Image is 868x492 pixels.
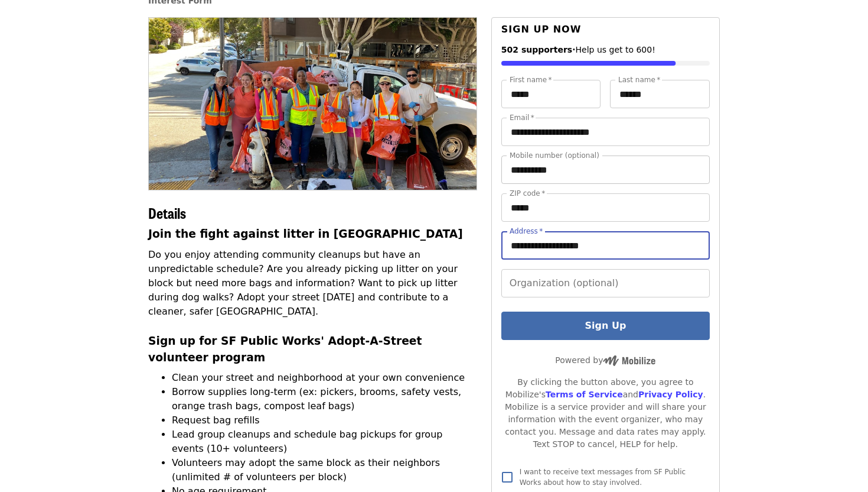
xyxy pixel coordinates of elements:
h3: Join the fight against litter in [GEOGRAPHIC_DATA] [148,226,477,242]
h3: Sign up for SF Public Works' Adopt-A-Street volunteer program [148,333,477,366]
span: 502 supporters [501,45,572,54]
label: Last name [618,76,660,83]
label: First name [510,76,552,83]
a: Terms of Service [546,390,623,399]
span: Powered by [555,355,655,365]
input: Organization (optional) [501,269,710,297]
li: Borrow supplies long-term (ex: pickers, brooms, safety vests, orange trash bags, compost leaf bags) [172,385,477,413]
label: Email [510,114,534,121]
li: Clean your street and neighborhood at your own convenience [172,371,477,385]
div: · [501,41,710,56]
label: Address [510,228,543,235]
label: ZIP code [510,190,545,197]
label: Mobile number (optional) [510,152,599,159]
input: Mobile number (optional) [501,156,710,184]
input: First name [501,80,601,108]
button: Sign Up [501,312,710,340]
span: Help us get to 600! [576,45,655,54]
li: Request bag refills [172,413,477,428]
input: Email [501,118,710,146]
img: Powered by Mobilize [603,355,655,366]
span: Sign up now [501,24,582,35]
input: Address [501,231,710,260]
a: Privacy Policy [638,390,703,399]
li: Lead group cleanups and schedule bag pickups for group events (10+ volunteers) [172,428,477,456]
span: Details [148,202,186,223]
input: Last name [610,80,710,108]
input: ZIP code [501,193,710,222]
p: Do you enjoy attending community cleanups but have an unpredictable schedule? Are you already pic... [148,248,477,319]
li: Volunteers may adopt the same block as their neighbors (unlimited # of volunteers per block) [172,456,477,484]
img: Adopt Your Street Today! organized by SF Public Works [149,18,477,189]
div: By clicking the button above, you agree to Mobilize's and . Mobilize is a service provider and wi... [501,376,710,451]
span: I want to receive text messages from SF Public Works about how to stay involved. [520,468,686,487]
